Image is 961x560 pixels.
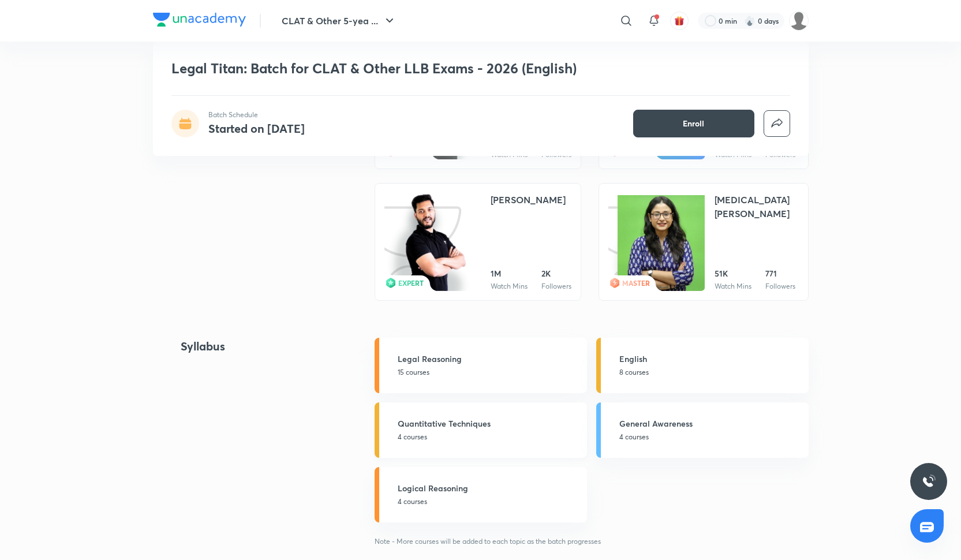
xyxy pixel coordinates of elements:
h5: Legal Reasoning [398,353,580,365]
img: Company Logo [153,13,246,27]
img: streak [744,15,756,27]
div: Followers [541,282,571,291]
h5: General Awareness [619,417,802,430]
a: Legal Reasoning15 courses [375,338,587,393]
img: avatar [674,16,685,26]
a: Quantitative Techniques4 courses [375,402,587,458]
div: 1M [491,268,528,279]
div: 771 [765,268,795,279]
a: English8 courses [596,338,809,393]
h4: Started on [DATE] [208,121,305,136]
button: avatar [670,12,689,30]
img: educator [617,195,704,293]
h5: Quantitative Techniques [398,417,580,430]
h4: Syllabus [181,338,337,355]
div: 51K [715,268,751,279]
div: 2K [541,268,571,279]
span: EXPERT [398,278,424,288]
a: iconeducatorEXPERT[PERSON_NAME]1MWatch Mins2KFollowers [375,183,581,301]
img: icon [384,193,470,291]
div: Watch Mins [715,282,751,291]
button: Enroll [633,110,754,137]
p: Note - More courses will be added to each topic as the batch progresses [375,536,809,547]
img: educator [404,193,468,293]
h1: Legal Titan: Batch for CLAT & Other LLB Exams - 2026 (English) [171,60,623,77]
a: General Awareness4 courses [596,402,809,458]
h5: Logical Reasoning [398,482,580,494]
button: CLAT & Other 5-yea ... [275,9,403,32]
div: [MEDICAL_DATA][PERSON_NAME] [715,193,799,221]
p: 4 courses [398,496,580,507]
p: 15 courses [398,367,580,378]
p: 8 courses [619,367,802,378]
p: 4 courses [398,432,580,442]
img: icon [608,193,694,291]
div: Watch Mins [491,282,528,291]
span: MASTER [622,278,650,288]
p: 4 courses [619,432,802,442]
p: Batch Schedule [208,110,305,120]
div: [PERSON_NAME] [491,193,566,207]
a: Company Logo [153,13,246,29]
div: Followers [765,282,795,291]
a: iconeducatorMASTER[MEDICAL_DATA][PERSON_NAME]51KWatch Mins771Followers [599,183,809,301]
a: Logical Reasoning4 courses [375,467,587,522]
img: Samridhya Pal [789,11,809,31]
img: ttu [922,475,936,488]
span: Enroll [683,118,704,129]
h5: English [619,353,802,365]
